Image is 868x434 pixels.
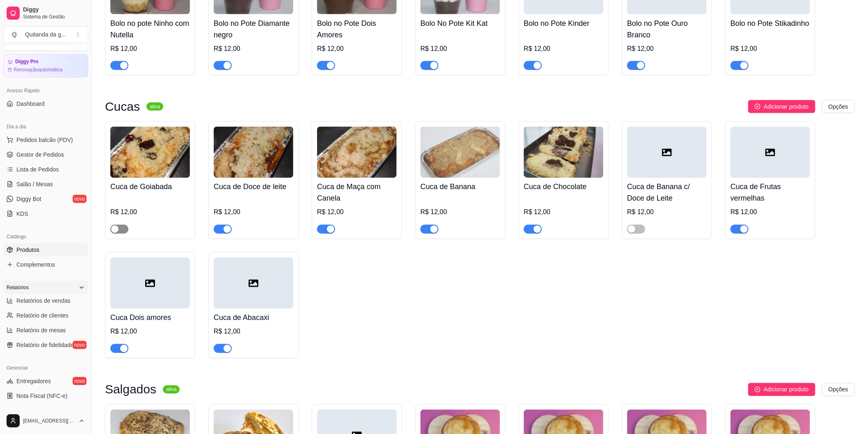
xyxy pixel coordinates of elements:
[214,44,293,54] div: R$ 12,00
[748,100,815,113] button: Adicionar produto
[110,327,190,337] div: R$ 12,00
[16,377,51,385] span: Entregadores
[755,387,761,393] span: plus-circle
[822,383,855,396] button: Opções
[16,100,45,108] span: Dashboard
[3,324,88,337] a: Relatório de mesas
[16,341,73,349] span: Relatório de fidelidade
[420,208,500,217] div: R$ 12,00
[214,181,293,193] h4: Cuca de Doce de leite
[420,44,500,54] div: R$ 12,00
[3,26,88,43] button: Select a team
[627,44,707,54] div: R$ 12,00
[23,6,85,14] span: Diggy
[110,18,190,41] h4: Bolo no pote Ninho com Nutella
[731,18,810,29] h4: Bolo no Pote Stikadinho
[16,246,39,254] span: Produtos
[764,102,809,111] span: Adicionar produto
[214,18,293,41] h4: Bolo no Pote Diamante negro
[15,59,39,65] article: Diggy Pro
[420,18,500,29] h4: Bolo No Pote Kit Kat
[146,103,163,111] sup: ativa
[524,208,603,217] div: R$ 12,00
[110,44,190,54] div: R$ 12,00
[3,178,88,191] a: Salão / Mesas
[764,385,809,394] span: Adicionar produto
[420,181,500,193] h4: Cuca de Banana
[214,208,293,217] div: R$ 12,00
[524,44,603,54] div: R$ 12,00
[317,44,397,54] div: R$ 12,00
[214,327,293,337] div: R$ 12,00
[829,102,848,111] span: Opções
[822,100,855,113] button: Opções
[110,127,190,178] img: product-image
[3,243,88,256] a: Produtos
[748,383,815,396] button: Adicionar produto
[3,120,88,133] div: Dia a dia
[3,207,88,220] a: KDS
[110,312,190,324] h4: Cuca Dois amores
[627,18,707,41] h4: Bolo no Pote Ouro Branco
[3,361,88,375] div: Gerenciar
[214,312,293,324] h4: Cuca de Abacaxi
[3,84,88,97] div: Acesso Rápido
[3,258,88,271] a: Complementos
[3,389,88,402] a: Nota Fiscal (NFC-e)
[16,407,61,415] span: Controle de caixa
[110,208,190,217] div: R$ 12,00
[10,30,18,39] span: Q
[16,210,28,218] span: KDS
[3,163,88,176] a: Lista de Pedidos
[731,44,810,54] div: R$ 12,00
[524,181,603,193] h4: Cuca de Chocolate
[105,385,156,395] h3: Salgados
[317,181,397,204] h4: Cuca de Maça com Canela
[7,284,29,291] span: Relatórios
[755,104,761,110] span: plus-circle
[16,151,64,159] span: Gestor de Pedidos
[524,127,603,178] img: product-image
[3,338,88,352] a: Relatório de fidelidadenovo
[627,208,707,217] div: R$ 12,00
[23,14,85,20] span: Sistema de Gestão
[25,30,66,39] div: Quitanda da g ...
[317,127,397,178] img: product-image
[214,127,293,178] img: product-image
[105,102,140,112] h3: Cucas
[16,297,71,305] span: Relatórios de vendas
[731,181,810,204] h4: Cuca de Frutas vermelhas
[3,404,88,417] a: Controle de caixa
[3,148,88,161] a: Gestor de Pedidos
[829,385,848,394] span: Opções
[16,180,53,188] span: Salão / Mesas
[3,309,88,322] a: Relatório de clientes
[524,18,603,29] h4: Bolo no Pote Kinder
[3,230,88,243] div: Catálogo
[627,181,707,204] h4: Cuca de Banana c/ Doce de Leite
[3,411,88,431] button: [EMAIL_ADDRESS][DOMAIN_NAME]
[163,386,180,394] sup: ativa
[317,208,397,217] div: R$ 12,00
[3,3,88,23] a: DiggySistema de Gestão
[3,133,88,146] button: Pedidos balcão (PDV)
[3,294,88,307] a: Relatórios de vendas
[16,195,41,203] span: Diggy Bot
[3,192,88,206] a: Diggy Botnovo
[16,136,73,144] span: Pedidos balcão (PDV)
[3,54,88,78] a: Diggy ProRenovaçãoautomática
[317,18,397,41] h4: Bolo no Pote Dois Amores
[16,260,55,269] span: Complementos
[3,97,88,110] a: Dashboard
[14,66,62,73] article: Renovação automática
[3,375,88,388] a: Entregadoresnovo
[23,418,75,424] span: [EMAIL_ADDRESS][DOMAIN_NAME]
[110,181,190,193] h4: Cuca de Goiabada
[16,326,66,334] span: Relatório de mesas
[16,311,69,320] span: Relatório de clientes
[420,127,500,178] img: product-image
[16,165,59,174] span: Lista de Pedidos
[731,208,810,217] div: R$ 12,00
[16,392,67,400] span: Nota Fiscal (NFC-e)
